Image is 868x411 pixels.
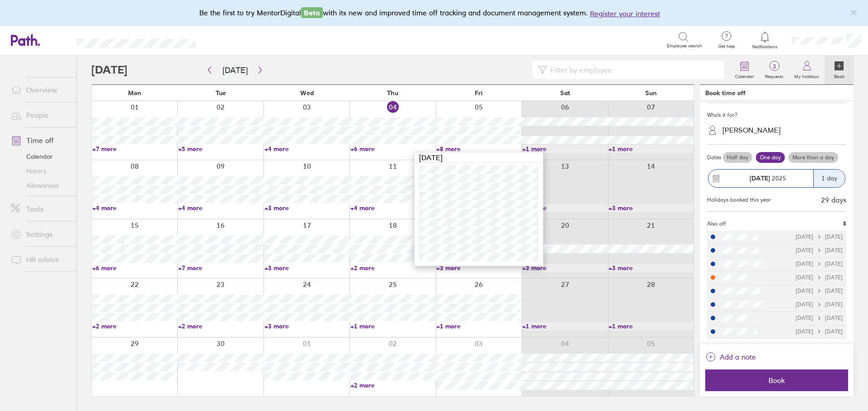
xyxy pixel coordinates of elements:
a: Tools [4,200,76,218]
a: Notifications [750,31,780,50]
button: [DATE] 20251 day [707,165,846,192]
a: Allowances [4,178,76,193]
a: +7 more [178,264,263,272]
div: [DATE] [DATE] [796,234,843,240]
a: People [4,106,76,124]
a: +3 more [522,264,607,272]
a: Settings [4,225,76,243]
a: My holidays [789,55,825,84]
div: [DATE] [DATE] [796,328,843,335]
div: Be the first to try MentorDigital with its new and improved time off tracking and document manage... [199,7,669,19]
a: +1 more [609,145,693,153]
a: +3 more [264,204,349,212]
div: 1 day [813,170,845,187]
a: +1 more [609,322,693,330]
a: +4 more [264,145,349,153]
label: Calendar [730,71,759,79]
div: [DATE] [415,152,543,163]
a: 3Requests [759,55,789,84]
a: +3 more [264,322,349,330]
a: +2 more [350,381,435,389]
span: Sat [560,89,570,97]
a: Overview [4,81,76,99]
span: Add a note [720,350,756,364]
button: Add a note [705,350,756,364]
div: [PERSON_NAME] [722,126,781,134]
a: Calendar [4,149,76,164]
div: [DATE] [DATE] [796,315,843,321]
div: Book time off [705,89,745,97]
a: +5 more [178,145,263,153]
a: Calendar [730,55,759,84]
strong: [DATE] [750,174,770,182]
a: +3 more [609,204,693,212]
a: +4 more [350,204,435,212]
label: My holidays [789,71,825,79]
label: Book [829,71,850,79]
div: Holidays booked this year [707,197,771,203]
a: +1 more [522,145,607,153]
span: Dates [707,154,721,161]
span: Also off [707,221,726,227]
span: 8 [843,221,846,227]
span: 2025 [750,175,786,182]
a: HR advice [4,250,76,268]
a: Time off [4,131,76,149]
a: +7 more [92,145,177,153]
div: [DATE] [DATE] [796,274,843,281]
a: +6 more [350,145,435,153]
a: +1 more [350,322,435,330]
a: +4 more [178,204,263,212]
label: Half day [723,152,752,163]
span: Tue [216,89,226,97]
div: [DATE] [DATE] [796,261,843,267]
a: +4 more [92,204,177,212]
button: Book [705,369,848,391]
span: Employee search [667,43,702,49]
a: +1 more [436,322,521,330]
a: +8 more [436,145,521,153]
span: Thu [387,89,398,97]
span: Sun [645,89,657,97]
a: +2 more [350,264,435,272]
a: +3 more [522,204,607,212]
a: +6 more [92,264,177,272]
button: Register your interest [590,8,660,19]
span: Book [712,376,842,384]
span: Get help [712,44,741,49]
div: Who's it for? [707,108,846,122]
div: [DATE] [DATE] [796,301,843,308]
a: +3 more [609,264,693,272]
a: +3 more [436,264,521,272]
span: Wed [300,89,314,97]
span: Mon [128,89,142,97]
div: 29 days [821,196,846,204]
div: Search [220,36,243,44]
a: History [4,164,76,178]
div: [DATE] [DATE] [796,247,843,254]
label: One day [756,152,785,163]
span: Beta [301,7,323,18]
a: +2 more [178,322,263,330]
input: Filter by employee [547,61,719,79]
a: Book [825,55,854,84]
label: More than a day [788,152,838,163]
a: +3 more [264,264,349,272]
label: Requests [759,71,789,79]
a: +1 more [522,322,607,330]
a: +2 more [92,322,177,330]
button: [DATE] [215,63,255,78]
span: 3 [759,63,789,70]
span: Fri [475,89,483,97]
span: Notifications [750,44,780,50]
div: [DATE] [DATE] [796,288,843,294]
